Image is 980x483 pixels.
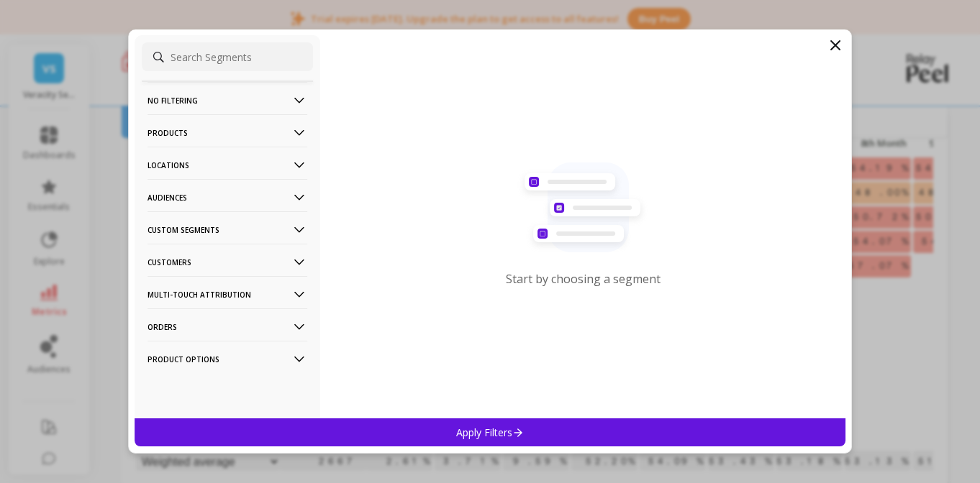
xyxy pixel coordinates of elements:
p: Customers [148,244,307,280]
p: Custom Segments [148,211,307,248]
p: Audiences [148,179,307,216]
p: No filtering [148,82,307,119]
p: Product Options [148,341,307,377]
p: Locations [148,147,307,183]
p: Start by choosing a segment [506,271,661,287]
p: Orders [148,308,307,345]
input: Search Segments [142,42,313,71]
p: Multi-Touch Attribution [148,276,307,313]
p: Products [148,114,307,151]
p: Apply Filters [456,425,525,439]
